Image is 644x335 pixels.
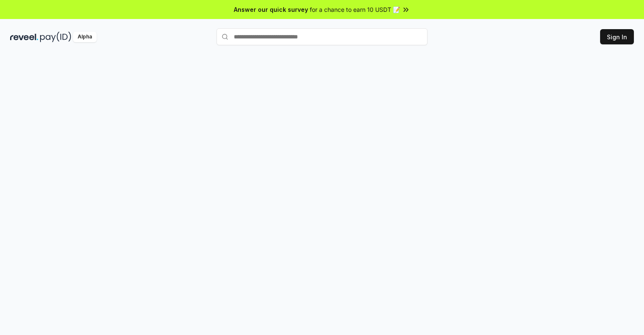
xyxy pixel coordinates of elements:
[310,5,400,14] span: for a chance to earn 10 USDT 📝
[600,29,634,44] button: Sign In
[234,5,308,14] span: Answer our quick survey
[40,32,71,42] img: pay_id
[10,32,38,42] img: reveel_dark
[73,32,97,42] div: Alpha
